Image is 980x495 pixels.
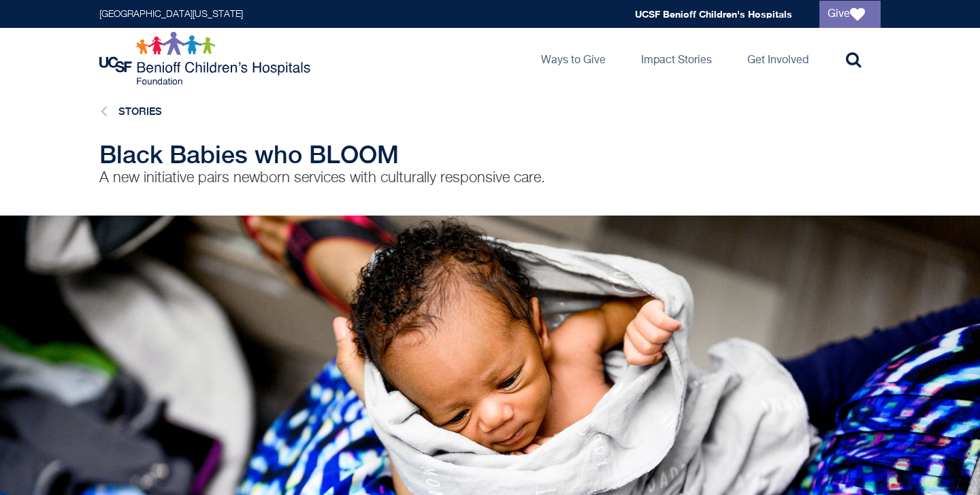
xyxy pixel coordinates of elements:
a: Stories [118,105,162,117]
img: Logo for UCSF Benioff Children's Hospitals Foundation [99,31,314,86]
a: Impact Stories [630,28,723,89]
span: Black Babies who BLOOM [99,140,399,169]
a: [GEOGRAPHIC_DATA][US_STATE] [99,10,243,19]
a: Get Involved [736,28,819,89]
a: Ways to Give [530,28,617,89]
a: Give [819,1,881,28]
a: UCSF Benioff Children's Hospitals [635,8,792,20]
p: A new initiative pairs newborn services with culturally responsive care. [99,168,623,188]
